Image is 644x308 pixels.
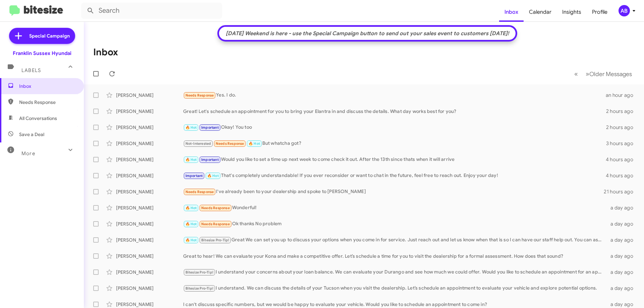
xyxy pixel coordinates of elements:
[606,253,639,259] div: a day ago
[249,141,260,146] span: 🔥 Hot
[201,206,230,210] span: Needs Response
[116,269,183,275] div: [PERSON_NAME]
[19,99,76,106] span: Needs Response
[116,204,183,211] div: [PERSON_NAME]
[183,204,606,212] div: Wonderful!
[201,158,219,162] span: Important
[587,2,613,22] a: Profile
[116,172,183,179] div: [PERSON_NAME]
[185,286,213,291] span: Bitesize Pro-Tip!
[201,222,230,226] span: Needs Response
[183,108,606,115] div: Great! Let's schedule an appointment for you to bring your Elantra in and discuss the details. Wh...
[183,140,606,147] div: But whatcha got?
[606,124,639,131] div: 2 hours ago
[185,190,214,194] span: Needs Response
[524,2,557,22] a: Calendar
[183,156,606,164] div: Would you like to set a time up next week to come check it out. After the 13th since thats when i...
[21,150,35,157] span: More
[185,93,214,98] span: Needs Response
[183,301,606,308] div: I can't discuss specific numbers, but we would be happy to evaluate your vehicle. Would you like ...
[207,174,219,178] span: 🔥 Hot
[116,108,183,115] div: [PERSON_NAME]
[183,91,606,99] div: Yes. I do.
[21,67,41,73] span: Labels
[116,188,183,195] div: [PERSON_NAME]
[606,140,639,147] div: 3 hours ago
[606,108,639,115] div: 2 hours ago
[116,92,183,99] div: [PERSON_NAME]
[606,221,639,227] div: a day ago
[116,285,183,292] div: [PERSON_NAME]
[606,204,639,211] div: a day ago
[19,131,44,138] span: Save a Deal
[557,2,587,22] a: Insights
[81,3,222,19] input: Search
[185,206,197,210] span: 🔥 Hot
[19,83,76,89] span: Inbox
[606,156,639,163] div: 4 hours ago
[201,238,229,242] span: Bitesize Pro-Tip!
[606,172,639,179] div: 4 hours ago
[116,156,183,163] div: [PERSON_NAME]
[606,285,639,292] div: a day ago
[570,67,582,81] button: Previous
[571,67,636,81] nav: Page navigation example
[606,301,639,308] div: a day ago
[222,30,513,37] div: [DATE] Weekend is here - use the Special Campaign button to send out your sales event to customer...
[604,188,639,195] div: 21 hours ago
[19,115,57,122] span: All Conversations
[606,237,639,243] div: a day ago
[589,70,632,78] span: Older Messages
[13,50,71,57] div: Franklin Sussex Hyundai
[183,236,606,244] div: Great We can set you up to discuss your options when you come in for service. Just reach out and ...
[29,33,70,39] span: Special Campaign
[216,141,244,146] span: Needs Response
[116,221,183,227] div: [PERSON_NAME]
[183,220,606,228] div: Ok thanks No problem
[582,67,636,81] button: Next
[613,5,637,16] button: AB
[93,47,118,58] h1: Inbox
[183,188,604,196] div: I've already been to your dealership and spoke to [PERSON_NAME]
[116,124,183,131] div: [PERSON_NAME]
[586,70,589,78] span: »
[116,140,183,147] div: [PERSON_NAME]
[183,124,606,131] div: Okay! You too
[574,70,578,78] span: «
[183,253,606,259] div: Great to hear! We can evaluate your Kona and make a competitive offer. Let’s schedule a time for ...
[185,238,197,242] span: 🔥 Hot
[606,92,639,99] div: an hour ago
[183,172,606,180] div: That's completely understandable! If you ever reconsider or want to chat in the future, feel free...
[185,222,197,226] span: 🔥 Hot
[185,174,203,178] span: Important
[185,270,213,274] span: Bitesize Pro-Tip!
[9,28,75,44] a: Special Campaign
[201,125,219,130] span: Important
[499,2,524,22] a: Inbox
[606,269,639,275] div: a day ago
[185,141,211,146] span: Not-Interested
[116,253,183,259] div: [PERSON_NAME]
[185,125,197,130] span: 🔥 Hot
[183,285,606,292] div: I understand. We can discuss the details of your Tucson when you visit the dealership. Let’s sche...
[116,301,183,308] div: [PERSON_NAME]
[185,158,197,162] span: 🔥 Hot
[116,237,183,243] div: [PERSON_NAME]
[619,5,630,16] div: AB
[183,268,606,276] div: I understand your concerns about your loan balance. We can evaluate your Durango and see how much...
